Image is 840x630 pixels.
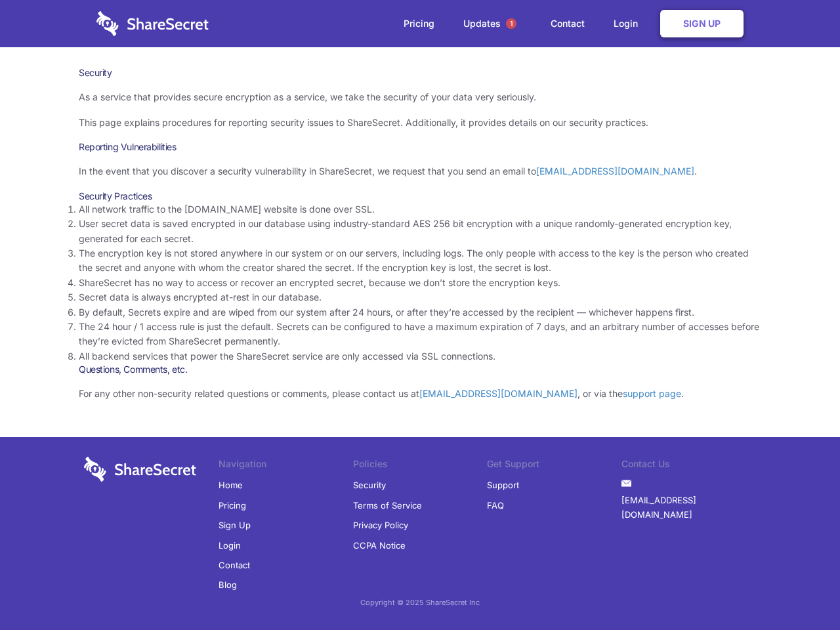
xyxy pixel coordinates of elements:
[84,457,196,482] img: logo-wordmark-white-trans-d4663122ce5f474addd5e946df7df03e33cb6a1c49d2221995e7729f52c070b2.svg
[219,457,353,475] li: Navigation
[79,67,761,79] h1: Security
[621,457,756,475] li: Contact Us
[219,475,243,495] a: Home
[219,575,237,595] a: Blog
[219,555,250,575] a: Contact
[79,387,761,401] p: For any other non-security related questions or comments, please contact us at , or via the .
[79,217,761,246] li: User secret data is saved encrypted in our database using industry-standard AES 256 bit encryptio...
[623,388,681,399] a: support page
[79,364,761,375] h3: Questions, Comments, etc.
[353,535,406,555] a: CCPA Notice
[79,202,761,217] li: All network traffic to the [DOMAIN_NAME] website is done over SSL.
[487,457,621,475] li: Get Support
[537,3,598,44] a: Contact
[219,495,246,515] a: Pricing
[353,495,422,515] a: Terms of Service
[487,475,519,495] a: Support
[219,515,251,535] a: Sign Up
[219,535,241,555] a: Login
[419,388,577,399] a: [EMAIL_ADDRESS][DOMAIN_NAME]
[79,164,761,178] p: In the event that you discover a security vulnerability in ShareSecret, we request that you send ...
[79,349,761,364] li: All backend services that power the ShareSecret service are only accessed via SSL connections.
[79,141,761,153] h3: Reporting Vulnerabilities
[487,495,504,515] a: FAQ
[79,320,761,349] li: The 24 hour / 1 access rule is just the default. Secrets can be configured to have a maximum expi...
[79,115,761,130] p: This page explains procedures for reporting security issues to ShareSecret. Additionally, it prov...
[660,10,744,37] a: Sign Up
[390,3,448,44] a: Pricing
[506,18,516,29] span: 1
[79,246,761,276] li: The encryption key is not stored anywhere in our system or on our servers, including logs. The on...
[353,475,386,495] a: Security
[600,3,658,44] a: Login
[79,90,761,104] p: As a service that provides secure encryption as a service, we take the security of your data very...
[79,290,761,304] li: Secret data is always encrypted at-rest in our database.
[79,305,761,320] li: By default, Secrets expire and are wiped from our system after 24 hours, or after they’re accesse...
[353,457,488,475] li: Policies
[536,165,694,177] a: [EMAIL_ADDRESS][DOMAIN_NAME]
[621,490,756,525] a: [EMAIL_ADDRESS][DOMAIN_NAME]
[96,11,209,36] img: logo-wordmark-white-trans-d4663122ce5f474addd5e946df7df03e33cb6a1c49d2221995e7729f52c070b2.svg
[353,515,408,535] a: Privacy Policy
[79,190,761,202] h3: Security Practices
[79,276,761,290] li: ShareSecret has no way to access or recover an encrypted secret, because we don’t store the encry...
